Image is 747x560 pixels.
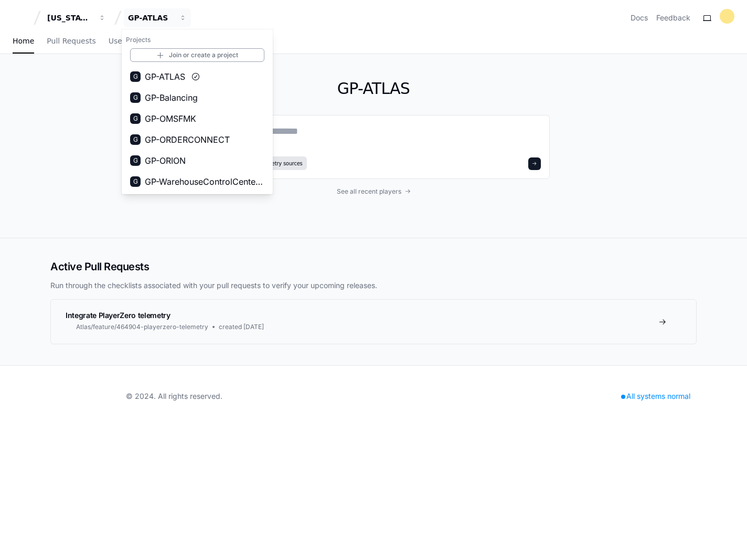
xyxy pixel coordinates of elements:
[656,13,690,23] button: Feedback
[145,154,186,167] span: GP-ORION
[145,175,264,188] span: GP-WarehouseControlCenterWCC)
[631,13,648,23] a: Docs
[337,187,401,196] span: See all recent players
[615,389,697,404] div: All systems normal
[43,8,110,27] button: [US_STATE] Pacific
[109,38,129,44] span: Users
[252,160,302,167] span: 2 telemetry sources
[47,29,95,54] a: Pull Requests
[197,187,550,196] a: See all recent players
[124,8,191,27] button: GP-ATLAS
[219,323,264,331] span: created [DATE]
[109,29,129,54] a: Users
[197,79,550,98] h1: GP-ATLAS
[47,13,92,23] div: [US_STATE] Pacific
[47,38,95,44] span: Pull Requests
[130,48,264,62] a: Join or create a project
[13,29,34,54] a: Home
[145,133,230,146] span: GP-ORDERCONNECT
[145,91,198,104] span: GP-Balancing
[145,112,196,125] span: GP-OMSFMK
[145,70,185,83] span: GP-ATLAS
[126,391,222,401] div: © 2024. All rights reserved.
[13,38,34,44] span: Home
[76,323,208,331] span: Atlas/feature/464904-playerzero-telemetry
[128,13,173,23] div: GP-ATLAS
[130,71,141,82] div: G
[130,155,141,166] div: G
[50,259,697,274] h2: Active Pull Requests
[130,92,141,103] div: G
[122,29,273,194] div: [US_STATE] Pacific
[50,280,697,291] p: Run through the checklists associated with your pull requests to verify your upcoming releases.
[130,176,141,187] div: G
[122,31,273,48] h1: Projects
[66,311,170,320] span: Integrate PlayerZero telemetry
[51,300,696,344] a: Integrate PlayerZero telemetryAtlas/feature/464904-playerzero-telemetrycreated [DATE]
[130,134,141,145] div: G
[130,113,141,124] div: G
